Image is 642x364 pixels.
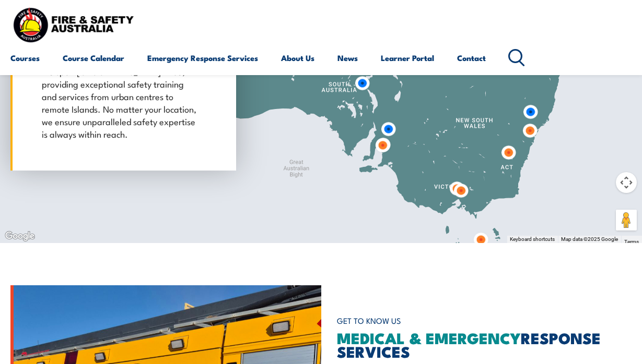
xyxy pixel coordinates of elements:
[3,229,37,243] a: Open this area in Google Maps (opens a new window)
[616,172,637,193] button: Map camera controls
[457,45,486,70] a: Contact
[624,239,639,245] a: Terms (opens in new tab)
[616,210,637,230] button: Drag Pegman onto the map to open Street View
[337,331,623,358] h2: RESPONSE SERVICES
[10,45,40,70] a: Courses
[281,45,314,70] a: About Us
[510,236,555,243] button: Keyboard shortcuts
[63,45,124,70] a: Course Calendar
[337,311,623,331] h6: GET TO KNOW US
[381,45,434,70] a: Learner Portal
[337,45,358,70] a: News
[3,229,37,243] img: Google
[561,236,618,242] span: Map data ©2025 Google
[337,325,521,349] span: MEDICAL & EMERGENCY
[42,65,200,140] p: We span [GEOGRAPHIC_DATA]-wide, providing exceptional safety training and services from urban cen...
[147,45,258,70] a: Emergency Response Services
